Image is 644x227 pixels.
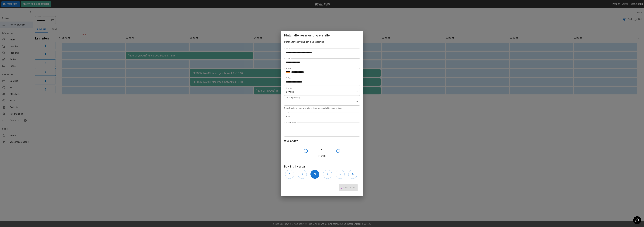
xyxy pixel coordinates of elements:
h6: 6 [352,172,354,176]
h6: 3 [314,172,316,176]
button: 1 [285,170,294,179]
button: 3 [310,170,319,179]
h6: Bowling Inventar [284,164,360,169]
h6: 4 [327,172,328,176]
div: ​ [284,98,360,106]
label: Telefon [286,67,292,69]
button: 2 [298,170,307,179]
h6: Platzhalterreservierungen sind kostenlos [284,40,360,44]
h6: 5 [339,172,341,176]
h4: 1 [309,148,335,154]
h6: 1 [289,172,290,176]
h5: Platzhalterreservierung erstellen [284,33,360,38]
label: Anfang [286,77,292,79]
h6: Wie lange? [284,139,360,143]
h6: 2 [302,172,303,176]
button: 4 [323,170,332,179]
p: Stunde [284,154,360,158]
button: Select country [286,70,290,74]
div: Bowling [284,88,360,96]
p: € [286,115,287,118]
button: 5 [336,170,345,179]
button: 6 [348,170,357,179]
p: Note: Event products are not available for placeholder reservations [284,107,360,109]
input: Choose date, selected date is Sep 21, 2025 [284,78,358,86]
